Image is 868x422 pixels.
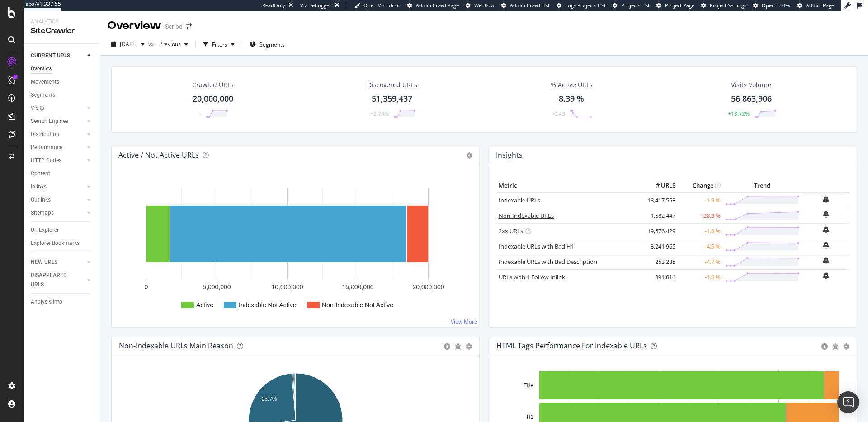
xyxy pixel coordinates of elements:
text: Title [524,382,534,389]
a: Projects List [613,2,650,9]
a: Webflow [466,2,495,9]
div: Crawled URLs [192,80,234,89]
span: vs [148,40,156,47]
div: circle-info [821,343,828,350]
td: 19,576,429 [642,223,678,239]
a: Indexable URLs with Bad Description [499,258,597,266]
h4: Insights [496,149,523,161]
td: 253,285 [642,254,678,269]
text: 20,000,000 [412,283,444,291]
text: 5,000,000 [203,283,231,291]
a: DISAPPEARED URLS [31,271,85,290]
th: Trend [723,179,802,192]
a: Admin Crawl List [501,2,550,9]
div: A chart. [119,179,472,320]
a: Logs Projects List [557,2,606,9]
div: 56,863,906 [731,93,772,105]
a: Open Viz Editor [354,2,401,9]
td: 3,241,965 [642,239,678,254]
td: -4.7 % [678,254,723,269]
a: Indexable URLs with Bad H1 [499,242,574,250]
text: 0 [145,283,148,291]
a: NEW URLS [31,258,85,267]
div: circle-info [444,343,450,350]
a: HTTP Codes [31,156,85,165]
td: 18,417,553 [642,192,678,208]
div: Analysis Info [31,297,62,307]
div: 8.39 % [559,93,584,105]
a: Segments [31,90,94,100]
a: Sitemaps [31,208,85,218]
td: -1.9 % [678,192,723,208]
i: Options [466,152,472,159]
div: SiteCrawler [31,26,93,36]
div: -0.43 [552,110,565,117]
div: - [199,110,201,117]
td: -1.8 % [678,223,723,239]
a: Project Page [656,2,694,9]
a: Open in dev [753,2,791,9]
div: NEW URLS [31,258,57,267]
div: DISAPPEARED URLS [31,271,76,290]
div: bug [832,343,839,350]
div: Scribd [165,22,183,31]
span: 2025 Sep. 24th [120,40,137,48]
th: Change [678,179,723,192]
text: 25.7% [262,396,277,402]
div: 51,359,437 [372,93,412,105]
div: +2.73% [370,110,389,117]
th: # URLS [642,179,678,192]
div: bell-plus [823,211,829,218]
a: Content [31,169,94,178]
div: arrow-right-arrow-left [186,23,192,30]
div: Discovered URLs [367,80,417,89]
a: Performance [31,143,85,152]
div: +13.72% [728,110,750,117]
span: Project Page [665,2,694,9]
div: bell-plus [823,257,829,264]
div: Performance [31,143,62,152]
span: Admin Page [806,2,834,9]
div: HTTP Codes [31,156,61,165]
span: Open Viz Editor [363,2,401,9]
div: Overview [31,64,52,74]
a: Analysis Info [31,297,94,307]
div: HTML Tags Performance for Indexable URLs [496,341,647,350]
div: bell-plus [823,226,829,233]
div: Url Explorer [31,225,59,235]
td: 1,582,447 [642,208,678,223]
a: Indexable URLs [499,196,540,204]
div: gear [843,343,849,350]
a: Admin Page [797,2,834,9]
a: Distribution [31,130,85,139]
div: Analytics [31,18,93,26]
div: Movements [31,77,59,87]
div: gear [466,343,472,350]
a: Outlinks [31,195,85,205]
td: -1.8 % [678,269,723,285]
text: H1 [527,414,534,420]
a: URLs with 1 Follow Inlink [499,273,565,281]
div: % Active URLs [551,80,593,89]
div: Sitemaps [31,208,54,218]
a: CURRENT URLS [31,51,85,61]
button: Previous [156,37,192,52]
a: Inlinks [31,182,85,192]
div: bell-plus [823,241,829,249]
a: Url Explorer [31,225,94,235]
div: bell-plus [823,272,829,279]
div: bug [455,343,461,350]
text: Active [196,301,213,309]
span: Open in dev [762,2,791,9]
div: Distribution [31,130,59,139]
a: Visits [31,103,85,113]
button: Segments [246,37,288,52]
td: -4.5 % [678,239,723,254]
span: Webflow [474,2,495,9]
a: Movements [31,77,94,87]
button: [DATE] [108,37,148,52]
button: Filters [199,37,238,52]
text: Non-Indexable Not Active [322,301,393,309]
div: Explorer Bookmarks [31,239,80,248]
a: 2xx URLs [499,227,523,235]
